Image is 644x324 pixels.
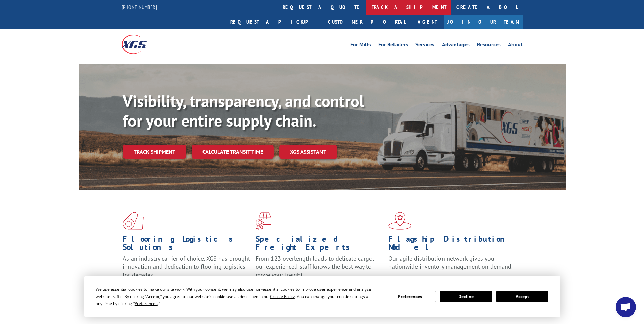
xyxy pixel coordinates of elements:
a: Join Our Team [444,15,523,29]
img: xgs-icon-flagship-distribution-model-red [388,212,412,230]
img: xgs-icon-focused-on-flooring-red [256,212,271,230]
img: xgs-icon-total-supply-chain-intelligence-red [123,212,144,230]
span: Our agile distribution network gives you nationwide inventory management on demand. [388,255,513,271]
a: Open chat [616,297,636,317]
a: Agent [411,15,444,29]
a: Calculate transit time [192,145,274,159]
a: XGS ASSISTANT [279,145,337,159]
span: Cookie Policy [270,294,295,299]
div: Cookie Consent Prompt [84,276,560,317]
span: As an industry carrier of choice, XGS has brought innovation and dedication to flooring logistics... [123,255,250,279]
a: [PHONE_NUMBER] [122,4,157,10]
a: Request a pickup [225,15,323,29]
span: Preferences [135,301,158,306]
h1: Specialized Freight Experts [256,235,383,255]
div: We use essential cookies to make our site work. With your consent, we may also use non-essential ... [96,286,376,307]
a: Services [415,42,434,49]
button: Decline [440,291,492,302]
h1: Flagship Distribution Model [388,235,516,255]
p: From 123 overlength loads to delicate cargo, our experienced staff knows the best way to move you... [256,255,383,285]
b: Visibility, transparency, and control for your entire supply chain. [123,90,364,131]
a: For Retailers [378,42,408,49]
a: For Mills [350,42,371,49]
a: Advantages [442,42,470,49]
button: Accept [496,291,548,302]
button: Preferences [384,291,436,302]
a: Resources [477,42,501,49]
h1: Flooring Logistics Solutions [123,235,251,255]
a: Track shipment [123,145,186,159]
a: Customer Portal [323,15,411,29]
a: About [508,42,523,49]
